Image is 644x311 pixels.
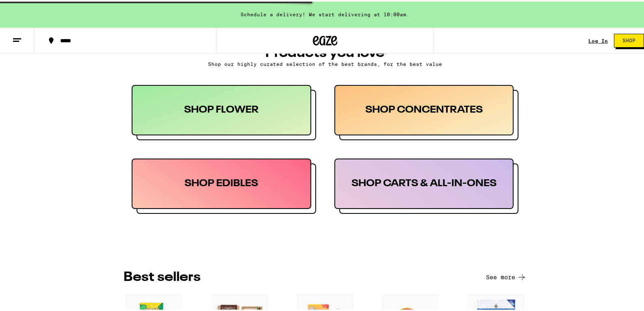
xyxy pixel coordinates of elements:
[334,83,519,139] button: SHOP CONCENTRATES
[334,83,514,134] div: SHOP CONCENTRATES
[5,6,59,12] span: Hi. Need any help?
[132,60,518,65] p: Shop our highly curated selection of the best brands, for the best value
[132,157,311,207] div: SHOP EDIBLES
[124,269,201,282] h3: BEST SELLERS
[588,37,608,42] a: Log In
[132,83,316,139] button: SHOP FLOWER
[334,157,514,207] div: SHOP CARTS & ALL-IN-ONES
[486,271,527,281] button: See more
[614,32,644,46] button: Shop
[132,83,311,134] div: SHOP FLOWER
[132,157,316,212] button: SHOP EDIBLES
[622,37,635,41] span: Shop
[334,157,519,212] button: SHOP CARTS & ALL-IN-ONES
